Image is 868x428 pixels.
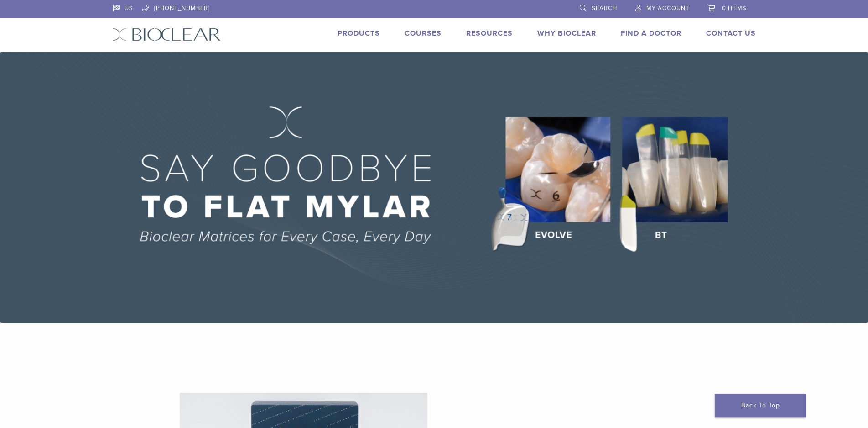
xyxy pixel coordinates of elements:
[592,5,617,12] span: Search
[722,5,747,12] span: 0 items
[706,29,756,38] a: Contact Us
[537,29,596,38] a: Why Bioclear
[405,29,442,38] a: Courses
[715,394,806,417] a: Back To Top
[646,5,689,12] span: My Account
[621,29,681,38] a: Find A Doctor
[113,28,221,41] img: Bioclear
[466,29,513,38] a: Resources
[338,29,380,38] a: Products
